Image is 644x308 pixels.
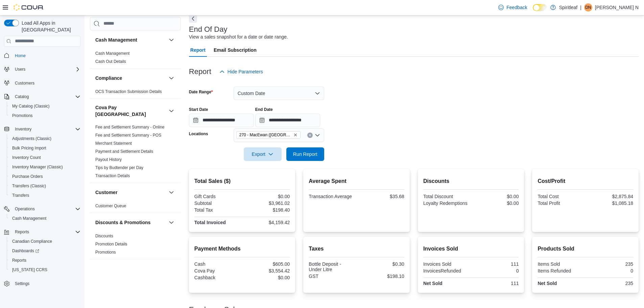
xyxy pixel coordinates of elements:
div: $0.00 [243,194,290,199]
span: Transfers [12,193,29,198]
h2: Cost/Profit [538,177,633,185]
input: Dark Mode [533,4,547,11]
span: Cash Management [95,51,129,56]
button: Cova Pay [GEOGRAPHIC_DATA] [167,107,175,115]
button: Hide Parameters [217,65,266,78]
span: Reports [12,258,26,263]
div: $605.00 [243,261,290,267]
button: Customer [167,188,175,196]
span: Email Subscription [214,43,257,57]
div: Total Cost [538,194,584,199]
label: End Date [255,107,273,112]
a: Bulk Pricing Import [9,144,49,152]
div: $198.10 [358,274,404,279]
span: Transaction Details [95,173,130,179]
div: $198.40 [243,207,290,213]
span: Cash Out Details [95,59,126,64]
button: Discounts & Promotions [95,219,166,226]
a: Home [12,52,28,60]
span: Run Report [293,151,317,158]
div: Items Sold [538,261,584,267]
span: Inventory Count [9,153,80,162]
div: $3,554.42 [243,268,290,274]
span: 270 - MacEwan (Edmonton) [236,131,301,139]
span: Export [248,147,278,161]
span: Transfers [9,191,80,199]
span: Operations [12,205,80,213]
div: Transaction Average [309,194,355,199]
span: Settings [12,279,80,288]
button: Next [189,15,197,23]
button: Users [12,65,28,73]
img: Cova [14,4,44,11]
a: Cash Out Details [95,59,126,64]
div: $0.00 [243,275,290,280]
span: Home [15,53,26,58]
div: Cova Pay [194,268,241,274]
button: Users [1,65,83,74]
a: Fee and Settlement Summary - Online [95,125,165,129]
div: View a sales snapshot for a date or date range. [189,33,288,41]
div: Loyalty Redemptions [423,200,470,206]
h2: Average Spent [309,177,404,185]
span: Washington CCRS [9,266,80,274]
button: Operations [1,204,83,214]
a: Transaction Details [95,173,130,178]
div: $1,085.18 [587,200,633,206]
input: Press the down key to open a popover containing a calendar. [189,114,254,127]
a: Payment and Settlement Details [95,149,153,154]
h2: Invoices Sold [423,245,519,253]
span: Discounts [95,233,113,239]
button: Adjustments (Classic) [7,134,83,143]
div: Duyen N [584,3,592,11]
span: Catalog [12,93,80,101]
span: Payment and Settlement Details [95,149,153,154]
div: $4,159.42 [243,220,290,225]
div: Bottle Deposit - Under Litre [309,261,355,272]
button: Home [1,51,83,61]
span: Hide Parameters [228,68,263,75]
span: Merchant Statement [95,141,132,146]
span: Users [12,65,80,73]
div: Total Profit [538,200,584,206]
span: Inventory [15,126,31,132]
button: Cash Management [167,36,175,44]
a: Feedback [496,1,530,14]
a: Transfers [9,191,32,199]
button: Remove 270 - MacEwan (Edmonton) from selection in this group [293,133,297,137]
button: Operations [12,205,38,213]
div: 0 [472,268,519,274]
div: Customer [90,202,181,213]
div: GST [309,274,355,279]
button: Reports [1,227,83,237]
span: Dashboards [12,248,39,254]
span: Operations [15,206,35,212]
span: Promotions [12,113,33,118]
span: Bulk Pricing Import [12,145,46,151]
button: Custom Date [234,87,324,100]
span: Cash Management [9,214,80,222]
a: Dashboards [7,246,83,256]
span: Payout History [95,157,122,162]
h3: Compliance [95,75,122,81]
span: Promotions [9,112,80,120]
h3: Customer [95,189,117,196]
span: Inventory Count [12,155,41,160]
a: Customers [12,79,37,87]
span: Inventory Manager (Classic) [12,164,63,170]
span: Dashboards [9,247,80,255]
span: Bulk Pricing Import [9,144,80,152]
span: Promotions [95,250,116,255]
span: My Catalog (Classic) [9,102,80,110]
nav: Complex example [4,48,80,306]
a: Inventory Manager (Classic) [9,163,66,171]
a: Dashboards [9,247,42,255]
div: Cova Pay [GEOGRAPHIC_DATA] [90,123,181,183]
span: My Catalog (Classic) [12,103,50,109]
a: Merchant Statement [95,141,132,146]
span: Fee and Settlement Summary - POS [95,133,161,138]
span: DN [585,3,591,11]
span: Reports [15,229,29,235]
div: $0.30 [358,261,404,267]
a: Promotions [9,112,35,120]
